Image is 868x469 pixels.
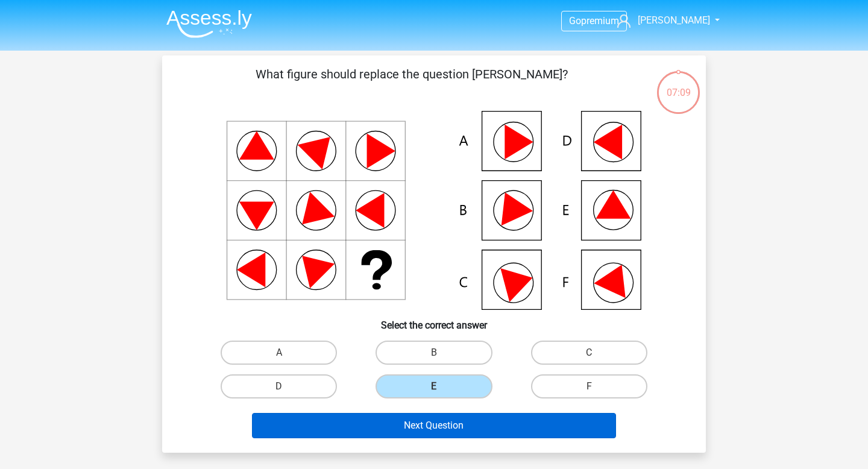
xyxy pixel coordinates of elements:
img: Assessly [166,10,252,38]
label: F [531,374,647,398]
h6: Select the correct answer [181,310,687,331]
label: E [376,374,492,398]
label: D [221,374,337,398]
a: Gopremium [562,13,626,29]
div: 07:09 [656,70,701,100]
a: [PERSON_NAME] [612,13,711,28]
span: Go [569,15,581,27]
button: Next Question [252,413,617,438]
label: C [531,341,647,365]
span: premium [581,15,619,27]
span: [PERSON_NAME] [638,14,710,26]
label: B [376,341,492,365]
p: What figure should replace the question [PERSON_NAME]? [181,65,641,101]
label: A [221,341,337,365]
